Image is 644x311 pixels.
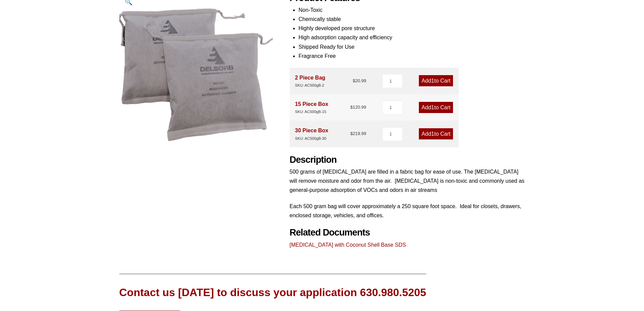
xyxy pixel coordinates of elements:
[295,135,329,142] div: SKU: AC500gB-30
[299,15,525,24] li: Chemically stable
[295,126,329,141] div: 30 Piece Box
[353,78,366,83] bdi: 20.99
[119,285,426,300] div: Contact us [DATE] to discuss your application 630.980.5205
[295,99,329,115] div: 15 Piece Box
[431,78,434,84] span: 1
[299,42,525,51] li: Shipped Ready for Use
[290,202,525,220] p: Each 500 gram bag will cover approximately a 250 square foot space. Ideal for closets, drawers, e...
[290,167,525,195] p: 500 grams of [MEDICAL_DATA] are filled in a fabric bag for ease of use. The [MEDICAL_DATA] will r...
[350,105,353,110] span: $
[350,131,366,136] bdi: 219.99
[295,73,326,89] div: 2 Piece Bag
[350,131,353,136] span: $
[353,78,355,83] span: $
[431,131,434,137] span: 1
[419,128,453,139] a: Add1to Cart
[295,82,326,89] div: SKU: AC500gB-2
[431,105,434,110] span: 1
[299,51,525,61] li: Fragrance Free
[295,109,329,115] div: SKU: AC500gB-15
[419,102,453,113] a: Add1to Cart
[299,24,525,33] li: Highly developed pore structure
[350,105,366,110] bdi: 120.99
[299,33,525,42] li: High adsorption capacity and efficiency
[299,5,525,15] li: Non-Toxic
[419,75,453,86] a: Add1to Cart
[290,154,525,165] h2: Description
[290,242,406,248] a: [MEDICAL_DATA] with Coconut Shell Base SDS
